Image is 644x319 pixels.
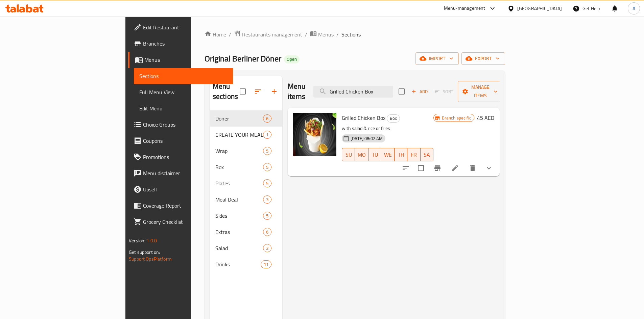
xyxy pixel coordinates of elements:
[263,213,271,219] span: 5
[143,202,228,210] span: Coverage Report
[384,150,392,160] span: WE
[128,181,233,197] a: Upsell
[477,113,494,123] h6: 45 AED
[129,255,172,263] a: Support.OpsPlatform
[128,52,233,68] a: Menus
[310,30,334,39] a: Menus
[414,161,428,175] span: Select to update
[633,5,635,12] span: A
[210,224,282,240] div: Extras6
[128,149,233,165] a: Promotions
[263,114,271,123] div: items
[342,124,433,133] p: with salad & rice or fries
[242,30,302,38] span: Restaurants management
[263,180,271,187] span: 5
[215,195,263,204] span: Meal Deal
[410,88,429,96] span: Add
[134,68,233,84] a: Sections
[210,175,282,191] div: Plates5
[355,148,368,161] button: MO
[215,228,263,236] span: Extras
[143,137,228,145] span: Coupons
[210,256,282,272] div: Drinks11
[395,148,407,161] button: TH
[215,131,263,139] span: CREATE YOUR MEAL
[143,218,228,226] span: Grocery Checklist
[205,51,281,66] span: Original Berliner Döner
[210,208,282,224] div: Sides5
[284,55,300,63] div: Open
[263,212,271,220] div: items
[481,160,497,176] button: show more
[266,83,282,100] button: Add section
[139,104,228,112] span: Edit Menu
[421,148,433,161] button: SA
[439,115,474,121] span: Branch specific
[143,23,228,31] span: Edit Restaurant
[430,86,458,97] span: Select section first
[128,133,233,149] a: Coupons
[345,150,352,160] span: SU
[263,148,271,154] span: 5
[263,132,271,138] span: 1
[348,135,385,142] span: [DATE] 08:02 AM
[395,84,409,99] span: Select section
[236,84,250,99] span: Select all sections
[205,30,505,39] nav: breadcrumb
[215,147,263,155] span: Wrap
[451,164,459,172] a: Edit menu item
[210,108,282,275] nav: Menu sections
[467,54,500,63] span: export
[458,81,503,102] button: Manage items
[143,185,228,193] span: Upsell
[263,245,271,251] span: 2
[263,196,271,203] span: 3
[444,4,485,12] div: Menu-management
[421,54,453,63] span: import
[234,30,302,39] a: Restaurants management
[210,143,282,159] div: Wrap5
[464,160,481,176] button: delete
[263,229,271,235] span: 6
[210,240,282,256] div: Salad2
[409,86,430,97] button: Add
[461,52,505,65] button: export
[358,150,366,160] span: MO
[144,56,228,64] span: Menus
[250,83,266,100] span: Sort sections
[342,148,355,161] button: SU
[128,165,233,181] a: Menu disclaimer
[410,150,418,160] span: FR
[387,114,400,123] div: Box
[215,212,263,220] div: Sides
[263,164,271,170] span: 5
[139,88,228,96] span: Full Menu View
[342,113,385,123] span: Grilled Chicken Box
[215,179,263,187] span: Plates
[463,83,498,100] span: Manage items
[129,248,160,257] span: Get support on:
[134,100,233,116] a: Edit Menu
[263,179,271,187] div: items
[263,163,271,171] div: items
[143,39,228,48] span: Branches
[263,195,271,204] div: items
[129,236,145,245] span: Version:
[293,113,336,156] img: Grilled Chicken Box
[263,115,271,122] span: 6
[210,159,282,175] div: Box5
[485,164,493,172] svg: Show Choices
[407,148,420,161] button: FR
[263,131,271,139] div: items
[215,114,263,123] span: Doner
[128,19,233,35] a: Edit Restaurant
[371,150,379,160] span: TU
[397,150,405,160] span: TH
[143,169,228,177] span: Menu disclaimer
[210,127,282,143] div: CREATE YOUR MEAL1
[215,244,263,252] span: Salad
